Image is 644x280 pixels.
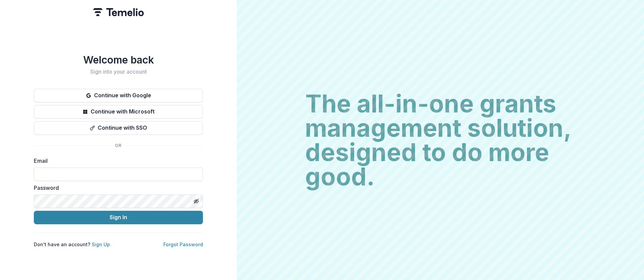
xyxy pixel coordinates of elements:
[34,211,203,224] button: Sign In
[34,121,203,135] button: Continue with SSO
[34,69,203,75] h2: Sign into your account
[191,196,202,207] button: Toggle password visibility
[34,157,199,165] label: Email
[93,8,144,16] img: Temelio
[163,241,203,247] a: Forgot Password
[34,241,110,248] p: Don't have an account?
[34,105,203,119] button: Continue with Microsoft
[34,89,203,102] button: Continue with Google
[34,54,203,66] h1: Welcome back
[92,241,110,247] a: Sign Up
[34,184,199,192] label: Password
